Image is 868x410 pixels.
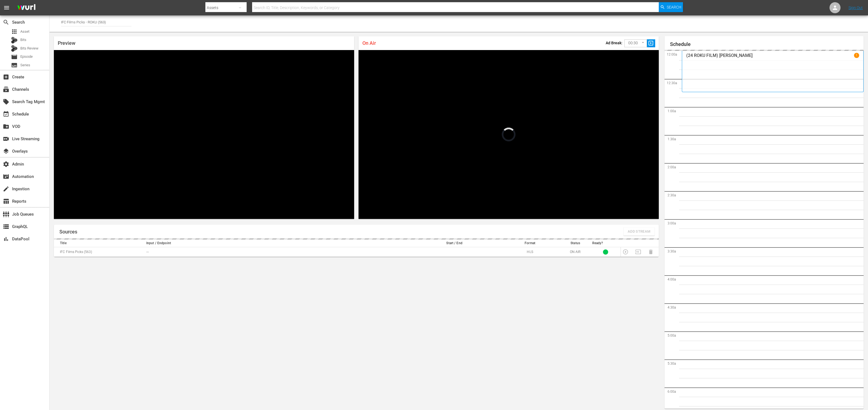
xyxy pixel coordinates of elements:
[3,136,9,142] span: Live Streaming
[3,198,9,205] span: Reports
[359,50,659,219] div: Video Player
[145,240,409,247] th: Input / Endpoint
[20,54,33,59] span: Episode
[20,37,26,43] span: Bits
[409,240,500,247] th: Start / End
[54,247,145,257] td: IFC Films Picks (563)
[667,2,681,12] span: Search
[624,38,647,48] div: 00:30
[11,54,18,60] span: Episode
[145,247,409,257] td: ---
[3,86,9,93] span: Channels
[560,240,591,247] th: Status
[20,46,38,51] span: Bits Review
[500,247,560,257] td: HLS
[3,223,9,230] span: GraphQL
[3,173,9,180] span: Automation
[11,37,18,43] div: Bits
[670,42,864,47] h1: Schedule
[3,236,9,242] span: DataPool
[3,123,9,130] span: VOD
[11,62,18,68] span: Series
[3,19,9,26] span: Search
[3,111,9,117] span: Schedule
[11,45,18,52] div: Bits Review
[648,40,654,46] span: slideshow_sharp
[362,40,376,46] span: On Air
[54,240,145,247] th: Title
[3,211,9,218] span: Job Queues
[659,2,683,12] button: Search
[3,148,9,155] span: Overlays
[13,1,40,14] img: ans4CAIJ8jUAAAAAAAAAAAAAAAAAAAAAAAAgQb4GAAAAAAAAAAAAAAAAAAAAAAAAJMjXAAAAAAAAAAAAAAAAAAAAAAAAgAT5G...
[20,62,30,68] span: Series
[54,50,354,219] div: Video Player
[3,161,9,167] span: Admin
[848,5,863,10] a: Sign Out
[58,40,75,46] span: Preview
[3,186,9,192] span: Ingestion
[500,240,560,247] th: Format
[591,240,621,247] th: Ready?
[20,29,29,34] span: Asset
[3,74,9,80] span: Create
[11,28,18,35] span: Asset
[3,98,9,105] span: Search Tag Mgmt
[59,229,77,235] h1: Sources
[3,4,10,11] span: menu
[560,247,591,257] td: ON AIR
[686,53,753,58] p: (24 ROKU FILM) [PERSON_NAME]
[856,53,858,57] p: 1
[606,41,622,45] p: Ad Break:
